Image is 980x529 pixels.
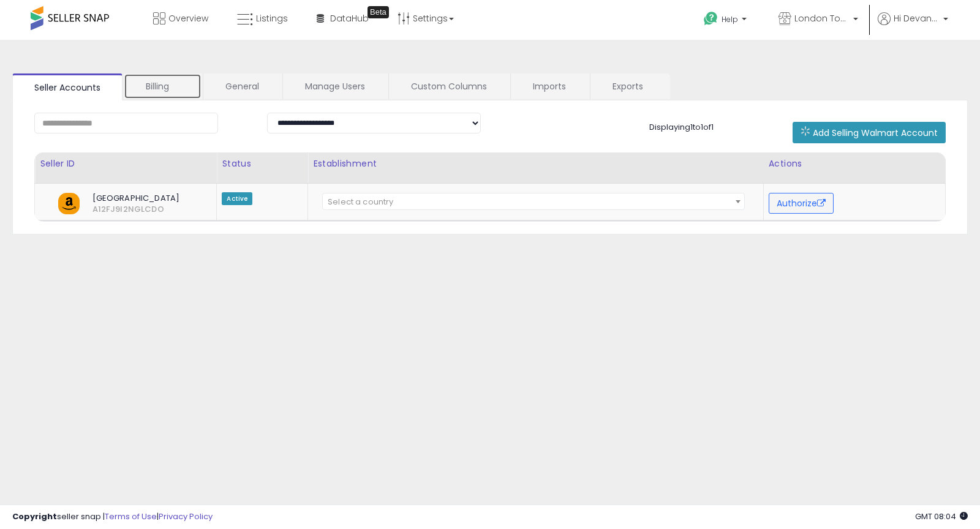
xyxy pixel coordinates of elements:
[12,511,213,523] div: seller snap | |
[649,121,714,133] span: Displaying 1 to 1 of 1
[12,511,57,522] strong: Copyright
[283,73,387,99] a: Manage Users
[769,193,834,214] button: Authorize
[124,73,202,99] a: Billing
[222,157,303,170] div: Status
[203,73,281,99] a: General
[83,204,102,215] span: A12FJ9I2NGLCDO
[389,73,509,99] a: Custom Columns
[40,157,211,170] div: Seller ID
[511,73,589,99] a: Imports
[367,6,389,18] div: Tooltip anchor
[590,73,669,99] a: Exports
[894,12,940,24] span: Hi Devante
[58,193,80,214] img: amazon.png
[813,127,938,139] span: Add Selling Walmart Account
[330,12,369,24] span: DataHub
[222,192,252,205] span: Active
[722,14,738,24] span: Help
[83,193,189,204] span: [GEOGRAPHIC_DATA]
[703,11,718,26] i: Get Help
[12,73,123,100] a: Seller Accounts
[159,511,213,522] a: Privacy Policy
[793,122,946,143] button: Add Selling Walmart Account
[168,12,208,24] span: Overview
[915,511,968,522] span: 2025-09-16 08:04 GMT
[328,196,393,208] span: Select a country
[794,12,850,24] span: London Town LLC
[105,511,157,522] a: Terms of Use
[256,12,288,24] span: Listings
[878,12,948,40] a: Hi Devante
[313,157,758,170] div: Establishment
[694,2,759,40] a: Help
[769,157,940,170] div: Actions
